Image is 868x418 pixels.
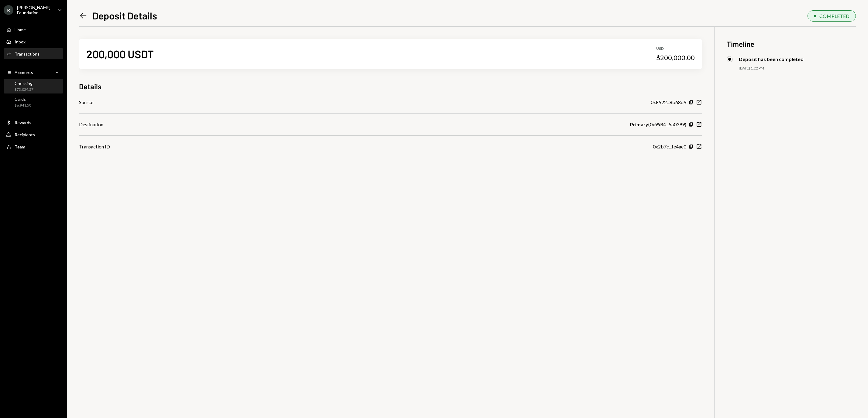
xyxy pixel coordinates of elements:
[4,36,63,47] a: Inbox
[630,121,686,128] div: ( 0x9984...5a0399 )
[739,66,856,71] div: [DATE] 1:22 PM
[15,27,26,32] div: Home
[15,51,40,56] div: Transactions
[656,46,695,51] div: USD
[79,121,103,128] div: Destination
[15,132,35,137] div: Recipients
[4,95,63,109] a: Cards$6,941.58
[4,129,63,140] a: Recipients
[4,5,13,15] div: R
[15,144,25,149] div: Team
[15,120,31,125] div: Rewards
[15,87,33,92] div: $73,039.57
[79,143,110,150] div: Transaction ID
[4,79,63,93] a: Checking$73,039.57
[651,99,686,106] div: 0xF922...8b68d9
[79,99,93,106] div: Source
[15,39,26,44] div: Inbox
[653,143,686,150] div: 0x2b7c...fe4ae0
[15,81,33,86] div: Checking
[4,67,63,78] a: Accounts
[15,70,33,75] div: Accounts
[739,56,804,62] div: Deposit has been completed
[15,103,31,108] div: $6,941.58
[727,39,856,49] h3: Timeline
[17,5,53,15] div: [PERSON_NAME] Foundation
[4,48,63,59] a: Transactions
[4,117,63,128] a: Rewards
[4,141,63,152] a: Team
[630,121,648,128] b: Primary
[86,47,154,61] div: 200,000 USDT
[15,97,31,102] div: Cards
[92,9,157,22] h1: Deposit Details
[656,53,695,62] div: $200,000.00
[4,24,63,35] a: Home
[79,81,102,91] h3: Details
[819,13,849,19] div: COMPLETED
